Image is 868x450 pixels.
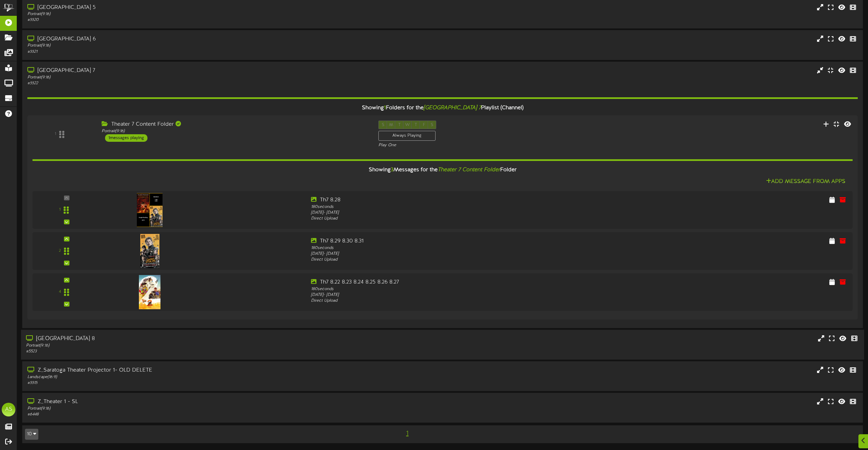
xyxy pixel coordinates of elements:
div: [GEOGRAPHIC_DATA] 6 [27,35,367,43]
div: Theater 7 Content Folder [102,121,368,128]
div: [DATE] - [DATE] [311,251,643,257]
div: # 5522 [27,80,367,86]
div: Direct Upload [311,257,643,263]
div: Showing Messages for the Folder [27,163,858,177]
div: Th7 8.29 8.30 8.31 [311,237,643,245]
div: Z_Saratoga Theater Projector 1- OLD DELETE [27,366,367,374]
div: # 5515 [27,380,367,386]
div: # 5520 [27,17,367,23]
span: 3 [391,167,393,173]
div: Th7 8.22 8.23 8.24 8.25 8.26 8.27 [311,278,643,286]
i: Theater 7 Content Folder [438,167,500,173]
div: [GEOGRAPHIC_DATA] 5 [27,4,367,12]
div: Portrait ( 9:16 ) [27,75,367,80]
div: # 6448 [27,412,367,417]
div: Direct Upload [311,298,643,304]
div: Play One [378,142,576,148]
div: 180 seconds [311,204,643,210]
img: 66814e0f-ad0e-4cc3-9f0e-3744260121be.jpg [139,275,160,309]
div: Portrait ( 9:16 ) [27,43,367,49]
img: d7001410-2d74-4a64-8a5f-861d1cd82e8a.jpg [137,193,163,227]
div: # 5523 [26,349,367,354]
div: AS [2,403,15,416]
div: Showing Folders for the Playlist (Channel) [22,101,863,115]
button: 10 [25,429,38,440]
div: [GEOGRAPHIC_DATA] 8 [26,335,367,343]
img: 953c6b78-2ce5-4e09-b66c-2c31d76a2fef.jpg [140,234,159,268]
span: 1 [404,430,410,437]
div: 180 seconds [311,245,643,251]
div: [DATE] - [DATE] [311,210,643,216]
div: Portrait ( 9:16 ) [27,11,367,17]
button: Add Message From Apps [764,177,847,186]
div: 180 seconds [311,286,643,292]
div: Portrait ( 9:16 ) [102,128,368,134]
div: Th7 8.28 [311,196,643,204]
div: Direct Upload [311,216,643,222]
div: Portrait ( 9:16 ) [27,406,367,412]
div: Landscape ( 16:9 ) [27,374,367,380]
span: 1 [384,105,386,111]
div: [GEOGRAPHIC_DATA] 7 [27,67,367,75]
div: 1 messages playing [105,134,147,142]
div: # 5521 [27,49,367,55]
div: Z_Theater 1 - SL [27,398,367,406]
div: Always Playing [378,131,436,141]
div: [DATE] - [DATE] [311,292,643,298]
i: [GEOGRAPHIC_DATA] 7 [424,105,481,111]
div: Portrait ( 9:16 ) [26,343,367,349]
